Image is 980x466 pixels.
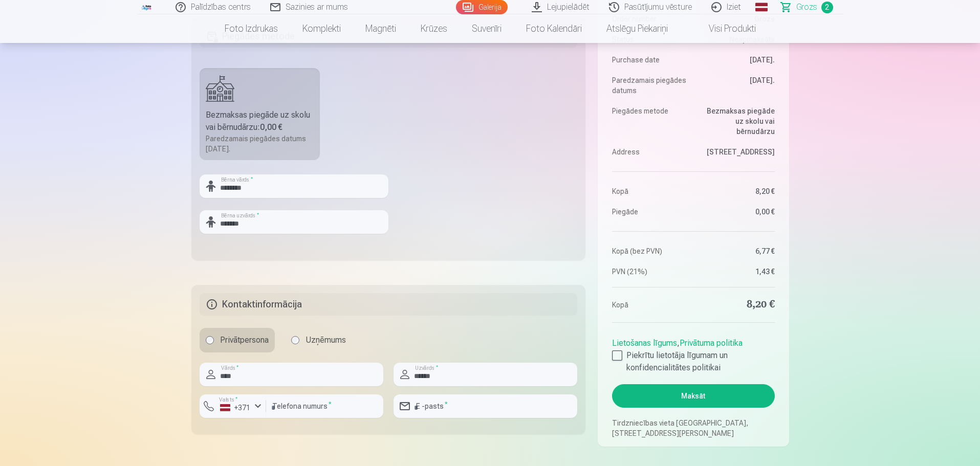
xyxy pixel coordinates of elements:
[514,14,594,43] a: Foto kalendāri
[408,14,460,43] a: Krūzes
[612,338,677,348] a: Lietošanas līgums
[612,349,774,374] label: Piekrītu lietotāja līgumam un konfidencialitātes politikai
[612,106,688,137] dt: Piegādes metode
[200,394,266,418] button: Valsts*+371
[260,122,282,132] b: 0,00 €
[612,55,688,65] dt: Purchase date
[699,207,775,217] dd: 0,00 €
[680,338,743,348] a: Privātuma politika
[612,186,688,196] dt: Kopā
[612,207,688,217] dt: Piegāde
[291,336,299,344] input: Uzņēmums
[594,14,680,43] a: Atslēgu piekariņi
[200,328,275,352] label: Privātpersona
[699,246,775,256] dd: 6,77 €
[612,333,774,374] div: ,
[206,109,314,134] div: Bezmaksas piegāde uz skolu vai bērnudārzu :
[216,395,241,403] label: Valsts
[699,186,775,196] dd: 8,20 €
[612,267,688,277] dt: PVN (21%)
[699,267,775,277] dd: 1,43 €
[612,384,774,408] button: Maksāt
[699,147,775,157] dd: [STREET_ADDRESS]
[699,298,775,312] dd: 8,20 €
[612,246,688,256] dt: Kopā (bez PVN)
[206,336,214,344] input: Privātpersona
[285,328,352,352] label: Uzņēmums
[612,75,688,96] dt: Paredzamais piegādes datums
[821,2,833,13] span: 2
[699,106,775,137] dd: Bezmaksas piegāde uz skolu vai bērnudārzu
[699,75,775,96] dd: [DATE].
[290,14,353,43] a: Komplekti
[212,14,290,43] a: Foto izdrukas
[796,1,817,13] span: Grozs
[206,134,314,154] div: Paredzamais piegādes datums [DATE].
[200,293,578,316] h5: Kontaktinformācija
[612,418,774,438] p: Tirdzniecības vieta [GEOGRAPHIC_DATA], [STREET_ADDRESS][PERSON_NAME]
[353,14,408,43] a: Magnēti
[141,4,153,10] img: /fa1
[220,403,251,413] div: +371
[460,14,514,43] a: Suvenīri
[612,298,688,312] dt: Kopā
[612,147,688,157] dt: Address
[699,55,775,65] dd: [DATE].
[680,14,768,43] a: Visi produkti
